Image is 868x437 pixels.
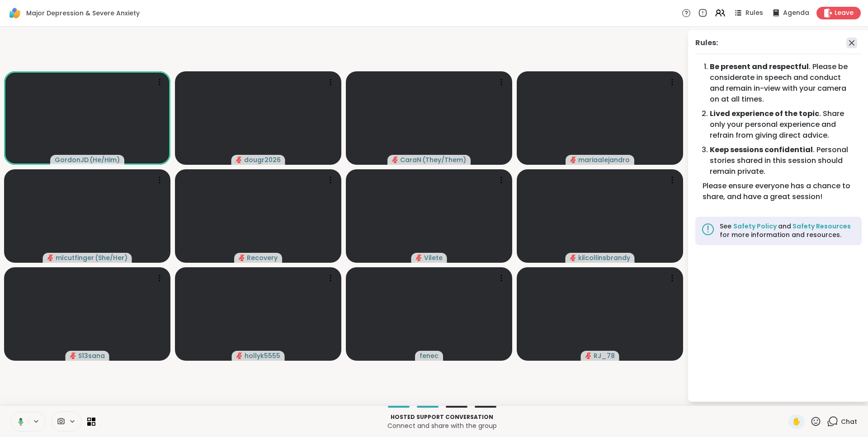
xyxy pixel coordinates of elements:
[791,222,851,231] a: Safety Resources
[400,155,421,164] span: CaraN
[745,9,763,18] span: Rules
[236,353,243,359] span: audio-muted
[710,61,854,105] li: . Please be considerate in speech and conduct and remain in-view with your camera on at all times.
[594,351,615,360] span: RJ_78
[70,353,76,359] span: audio-muted
[55,155,89,164] span: GordonJD
[424,253,443,262] span: Vilete
[578,253,630,262] span: kilcollinsbrandy
[695,37,718,48] div: Rules:
[47,255,54,261] span: audio-muted
[710,61,809,72] b: Be present and respectful
[720,222,856,240] div: See and for more information and resources.
[703,181,854,202] div: Please ensure everyone has a chance to share, and have a great session!
[101,421,783,430] p: Connect and share with the group
[710,108,854,141] li: . Share only your personal experience and refrain from giving direct advice.
[733,222,778,231] a: Safety Policy
[236,157,242,163] span: audio-muted
[90,155,120,164] span: ( He/Him )
[835,9,854,18] span: Leave
[710,144,813,155] b: Keep sessions confidential
[239,255,245,261] span: audio-muted
[78,351,105,360] span: S13sana
[392,157,398,163] span: audio-muted
[244,155,281,164] span: dougr2026
[56,253,94,262] span: mlcutfinger
[570,157,576,163] span: audio-muted
[792,416,801,427] span: ✋
[101,413,783,421] p: Hosted support conversation
[26,9,140,18] span: Major Depression & Severe Anxiety
[783,9,809,18] span: Agenda
[710,144,854,177] li: . Personal stories shared in this session should remain private.
[710,108,819,119] b: Lived experience of the topic
[420,351,439,360] span: fenec
[247,253,278,262] span: Recovery
[422,155,466,164] span: ( They/Them )
[7,5,23,21] img: ShareWell Logomark
[95,253,127,262] span: ( She/Her )
[416,255,422,261] span: audio-muted
[841,417,857,426] span: Chat
[245,351,280,360] span: hollyk5555
[570,255,576,261] span: audio-muted
[578,155,630,164] span: mariaalejandro
[585,353,592,359] span: audio-muted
